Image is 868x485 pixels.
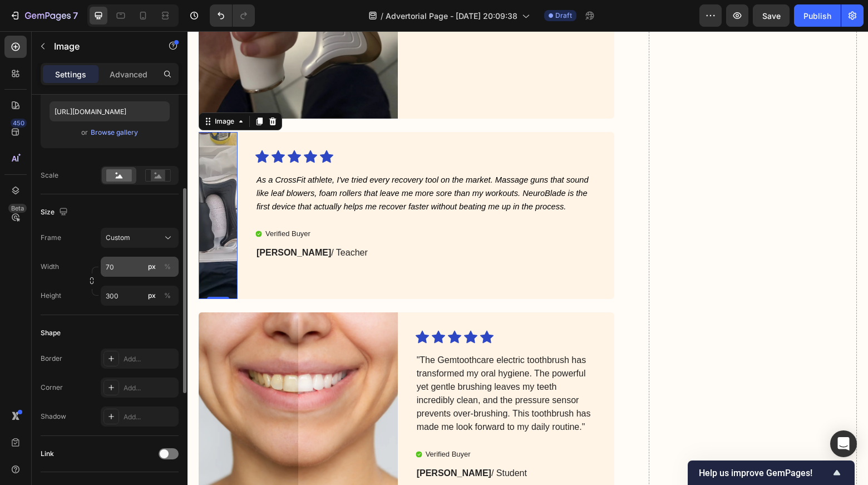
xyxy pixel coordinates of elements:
iframe: Design area [188,31,868,485]
p: Advanced [110,68,147,80]
div: Add... [124,354,176,364]
button: % [145,260,159,273]
div: Publish [803,10,831,22]
div: Scale [41,170,58,180]
span: / [381,10,383,22]
div: Undo/Redo [210,4,255,27]
div: Open Intercom Messenger [830,430,857,457]
div: Beta [8,204,27,213]
div: % [164,291,171,301]
p: "The Gemtoothcare electric toothbrush has transformed my oral hygiene. The powerful yet gentle br... [229,322,408,403]
span: Custom [106,233,130,243]
div: Corner [41,383,63,393]
div: Size [41,205,70,220]
img: gempages_432750572815254551-db2bba69-2029-4ced-afe2-227af6f3a093.webp [11,281,210,474]
span: or [81,126,88,139]
p: Verified Buyer [238,419,283,428]
button: Custom [101,228,179,248]
div: Border [41,354,62,364]
div: px [148,262,156,272]
strong: [PERSON_NAME] [229,437,304,447]
div: Browse gallery [91,128,138,138]
div: Shadow [41,411,66,422]
p: / Student [229,435,408,449]
span: Save [762,11,781,21]
div: Link [41,449,54,459]
button: Publish [794,4,841,27]
div: % [164,262,171,272]
p: 7 [73,9,78,22]
button: Show survey - Help us improve GemPages! [699,466,844,479]
label: Width [41,262,59,272]
input: px% [101,286,179,306]
button: Browse gallery [90,127,139,138]
label: Frame [41,233,61,243]
div: Shape [41,328,61,338]
span: Advertorial Page - [DATE] 20:09:38 [386,10,517,22]
span: Draft [555,11,572,21]
label: Height [41,291,61,301]
div: 450 [11,119,27,128]
input: px% [101,257,179,277]
button: px [161,260,174,273]
button: Save [753,4,790,27]
p: Image [54,40,149,53]
div: Add... [124,412,176,422]
div: Add... [124,383,176,393]
button: px [161,289,174,302]
p: Settings [55,68,86,80]
input: https://example.com/image.jpg [50,101,170,121]
span: Help us improve GemPages! [699,468,830,478]
div: px [148,291,156,301]
button: 7 [4,4,83,27]
button: % [145,289,159,302]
